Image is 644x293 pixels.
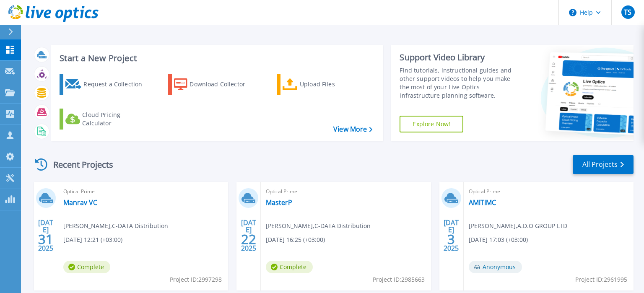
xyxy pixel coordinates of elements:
span: [DATE] 12:21 (+03:00) [63,235,122,244]
span: Anonymous [469,261,522,273]
a: View More [333,125,372,133]
div: [DATE] 2025 [38,220,54,251]
div: [DATE] 2025 [241,220,257,251]
div: Request a Collection [83,76,151,93]
div: Download Collector [190,76,257,93]
div: Upload Files [300,76,367,93]
a: All Projects [573,155,634,174]
span: Project ID: 2985663 [373,275,425,284]
a: Manrav VC [63,198,97,207]
span: Optical Prime [266,187,426,196]
span: Complete [266,261,313,273]
div: Recent Projects [32,154,125,175]
span: Optical Prime [63,187,223,196]
span: [DATE] 16:25 (+03:00) [266,235,325,244]
span: 22 [241,236,256,243]
a: Request a Collection [60,74,153,95]
span: Optical Prime [469,187,628,196]
div: Support Video Library [400,52,521,63]
span: Complete [63,261,110,273]
a: MasterP [266,198,292,207]
span: 31 [38,236,53,243]
span: Project ID: 2961995 [575,275,627,284]
a: Upload Files [277,74,370,95]
span: TS [624,9,631,16]
div: [DATE] 2025 [443,220,459,251]
span: [PERSON_NAME] , C-DATA Distribution [63,221,168,231]
span: Project ID: 2997298 [170,275,222,284]
span: [PERSON_NAME] , C-DATA Distribution [266,221,371,231]
a: Cloud Pricing Calculator [60,109,153,130]
span: [DATE] 17:03 (+03:00) [469,235,528,244]
a: Download Collector [168,74,262,95]
div: Cloud Pricing Calculator [82,111,149,127]
div: Find tutorials, instructional guides and other support videos to help you make the most of your L... [400,66,521,100]
a: Explore Now! [400,116,463,132]
h3: Start a New Project [60,54,372,63]
span: [PERSON_NAME] , A.D.O GROUP LTD [469,221,567,231]
span: 3 [447,236,455,243]
a: AMITIMC [469,198,496,207]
